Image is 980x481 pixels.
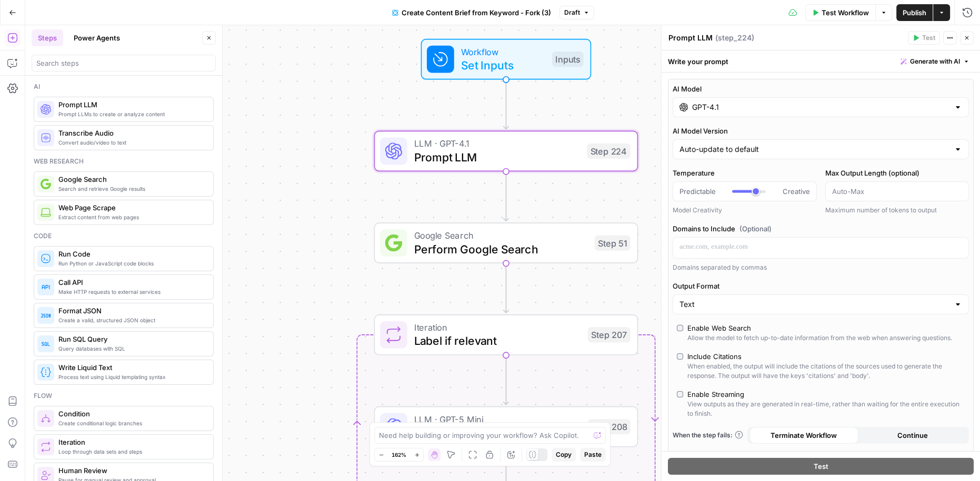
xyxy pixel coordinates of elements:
span: Search and retrieve Google results [58,185,205,193]
span: Call API [58,277,205,288]
span: Run Python or JavaScript code blocks [58,259,205,268]
span: 162% [392,451,406,459]
button: Test [908,31,940,45]
input: Auto-update to default [679,144,949,155]
span: Prompt LLM [58,99,205,110]
button: Steps [32,29,63,46]
g: Edge from step_224 to step_51 [504,171,509,221]
label: AI Model [673,84,969,94]
div: Step 51 [595,236,631,251]
span: Query databases with SQL [58,344,205,353]
div: Ai [34,82,214,91]
div: Enable Web Search [687,323,751,333]
label: Output Format [673,281,969,291]
label: Temperature [673,168,817,178]
button: Continue [858,427,967,444]
span: When the step fails: [673,431,743,440]
label: AI Model Version [673,126,969,136]
label: Max Output Length (optional) [825,168,969,178]
span: Transcribe Audio [58,128,205,138]
input: Select a model [692,102,949,112]
textarea: Prompt LLM [668,33,713,43]
button: Copy [552,448,576,462]
input: Include CitationsWhen enabled, the output will include the citations of the sources used to gener... [677,353,683,360]
span: Create conditional logic branches [58,419,205,427]
div: Step 224 [587,144,631,159]
div: Google SearchPerform Google SearchStep 51 [374,222,638,263]
span: Workflow [461,45,545,58]
button: Paste [580,448,606,462]
button: Test Workflow [805,4,875,21]
span: Perform Google Search [414,240,588,257]
span: Label if relevant [414,332,581,349]
input: Enable Web SearchAllow the model to fetch up-to-date information from the web when answering ques... [677,325,683,331]
span: Make HTTP requests to external services [58,288,205,296]
g: Edge from step_51 to step_207 [504,263,509,313]
span: Iteration [58,437,205,447]
span: Create a valid, structured JSON object [58,316,205,324]
input: Auto-Max [832,186,962,197]
span: Predictable [679,186,716,197]
span: LLM · GPT-5 Mini [414,412,581,426]
button: Create Content Brief from Keyword - Fork (3) [386,4,557,21]
div: Allow the model to fetch up-to-date information from the web when answering questions. [687,333,952,343]
button: Draft [559,6,594,19]
span: LLM · GPT-4.1 [414,137,581,150]
div: Flow [34,391,214,401]
button: Test [668,458,974,475]
span: Test [922,33,935,43]
input: Enable StreamingView outputs as they are generated in real-time, rather than waiting for the enti... [677,391,683,397]
input: Search steps [36,58,211,68]
span: Condition [58,408,205,419]
input: Text [679,299,949,310]
div: WorkflowSet InputsInputs [374,39,638,80]
div: Domains separated by commas [673,263,969,272]
div: Inputs [552,52,584,67]
span: Prompt LLMs to create or analyze content [58,110,205,118]
div: Code [34,231,214,241]
span: Loop through data sets and steps [58,447,205,456]
span: Draft [564,8,580,17]
span: Prompt LLM [414,149,581,166]
span: Publish [903,7,926,18]
div: Write your prompt [662,50,980,72]
span: Generate with AI [910,57,960,66]
span: (Optional) [739,223,772,234]
button: Publish [896,4,933,21]
button: Power Agents [67,29,126,46]
span: Test [813,461,828,472]
span: Extract content from web pages [58,213,205,221]
span: Run SQL Query [58,334,205,344]
div: Step 207 [588,327,631,342]
g: Edge from start to step_224 [504,79,509,129]
span: ( step_224 ) [715,33,754,43]
div: IterationLabel if relevantStep 207 [374,314,638,355]
span: Creative [782,186,809,197]
span: Copy [556,450,572,459]
span: Web Page Scrape [58,202,205,213]
span: Google Search [414,229,588,242]
span: Continue [897,430,928,441]
div: LLM · GPT-4.1Prompt LLMStep 224 [374,131,638,172]
span: Paste [584,450,602,459]
span: Format JSON [58,305,205,316]
div: Include Citations [687,351,742,362]
span: Google Search [58,174,205,185]
label: Domains to Include [673,223,969,234]
span: Terminate Workflow [771,430,837,441]
span: Iteration [414,320,581,334]
span: Write Liquid Text [58,362,205,373]
span: Test Workflow [822,7,869,18]
div: Step 208 [588,419,631,434]
span: Run Code [58,249,205,259]
span: Human Review [58,465,205,476]
button: Generate with AI [896,55,974,68]
div: Enable Streaming [687,389,744,400]
div: When enabled, the output will include the citations of the sources used to generate the response.... [687,362,965,381]
g: Edge from step_207 to step_208 [504,355,509,404]
span: Create Content Brief from Keyword - Fork (3) [402,7,551,18]
span: Process text using Liquid templating syntax [58,373,205,381]
div: View outputs as they are generated in real-time, rather than waiting for the entire execution to ... [687,400,965,418]
span: Set Inputs [461,57,545,74]
div: Web research [34,157,214,166]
